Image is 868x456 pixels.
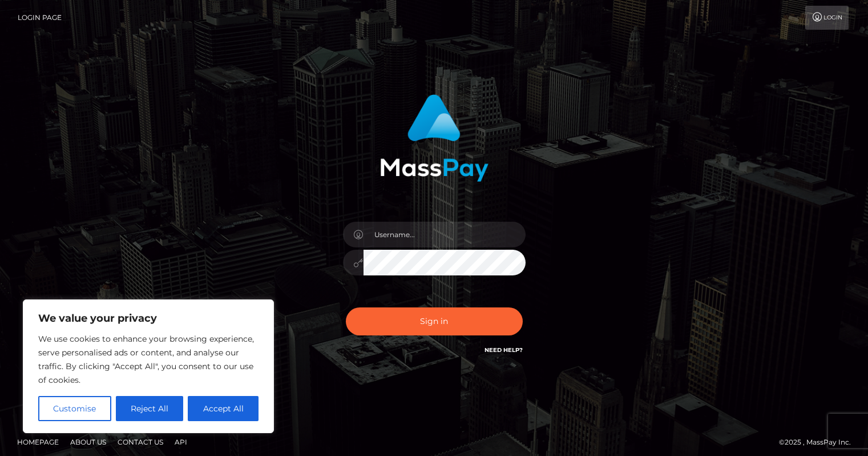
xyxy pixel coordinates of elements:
button: Sign in [346,307,523,335]
button: Reject All [116,396,184,421]
input: Username... [364,222,526,247]
div: © 2025 , MassPay Inc. [779,436,859,449]
a: Need Help? [485,346,523,354]
div: We value your privacy [23,299,274,433]
button: Accept All [188,396,259,421]
button: Customise [38,396,111,421]
img: MassPay Login [380,94,488,182]
p: We use cookies to enhance your browsing experience, serve personalised ads or content, and analys... [38,332,259,387]
a: Homepage [13,433,63,451]
a: Login Page [18,6,62,30]
a: API [170,433,192,451]
p: We value your privacy [38,311,259,325]
a: Contact Us [113,433,168,451]
a: Login [805,6,849,30]
a: About Us [66,433,111,451]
